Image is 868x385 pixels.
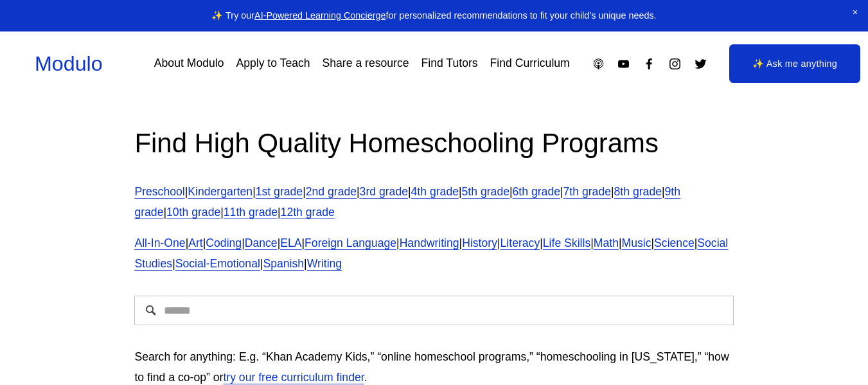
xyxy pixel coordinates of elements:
[254,10,385,21] a: AI-Powered Learning Concierge
[206,237,242,249] a: Coding
[166,206,220,219] a: 10th grade
[236,53,310,75] a: Apply to Teach
[281,206,335,219] a: 12th grade
[305,237,396,249] a: Foreign Language
[360,185,408,198] a: 3rd grade
[224,206,278,219] a: 11th grade
[594,237,619,249] a: Math
[323,53,409,75] a: Share a resource
[462,237,497,249] a: History
[729,44,860,83] a: ✨ Ask me anything
[411,185,459,198] a: 4th grade
[490,53,570,75] a: Find Curriculum
[263,257,304,270] a: Spanish
[592,57,605,71] a: Apple Podcasts
[668,57,682,71] a: Instagram
[134,233,733,274] p: | | | | | | | | | | | | | | | |
[134,182,733,222] p: | | | | | | | | | | | | |
[654,237,695,249] a: Science
[513,185,560,198] a: 6th grade
[134,296,733,325] input: Search
[622,237,651,249] a: Music
[134,185,184,198] a: Preschool
[245,237,278,249] a: Dance
[134,237,728,270] a: Social Studies
[175,257,260,270] a: Social-Emotional
[307,257,342,270] a: Writing
[500,237,540,249] a: Literacy
[154,53,224,75] a: About Modulo
[223,371,364,384] a: try our free curriculum finder
[563,185,611,198] a: 7th grade
[617,57,630,71] a: YouTube
[280,237,301,249] a: ELA
[642,57,656,71] a: Facebook
[134,237,185,249] a: All-In-One
[188,237,203,249] a: Art
[614,185,662,198] a: 8th grade
[256,185,303,198] a: 1st grade
[421,53,478,75] a: Find Tutors
[188,185,252,198] a: Kindergarten
[543,237,590,249] a: Life Skills
[462,185,509,198] a: 5th grade
[400,237,459,249] a: Handwriting
[694,57,707,71] a: Twitter
[306,185,357,198] a: 2nd grade
[134,126,733,161] h2: Find High Quality Homeschooling Programs
[35,52,103,75] a: Modulo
